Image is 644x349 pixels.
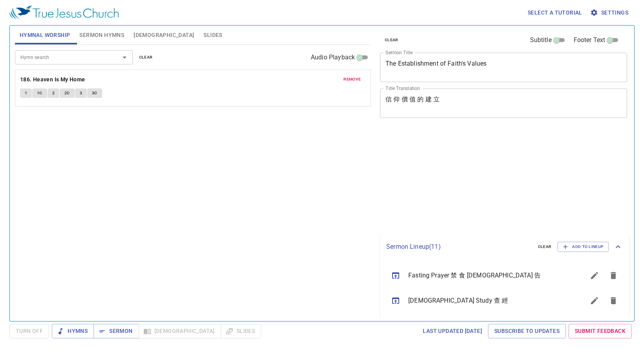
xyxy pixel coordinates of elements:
[488,324,566,338] a: Subscribe to Updates
[134,30,194,40] span: [DEMOGRAPHIC_DATA]
[530,35,552,45] span: Subtitle
[575,326,626,336] span: Submit Feedback
[569,324,632,338] a: Submit Feedback
[87,88,102,98] button: 3C
[20,75,85,84] b: 186. Heaven Is My Home
[204,30,222,40] span: Slides
[20,75,86,84] button: 186. Heaven Is My Home
[385,96,622,110] textarea: 信 仰 價 值 的 建 立
[32,88,47,98] button: 1C
[525,6,585,20] button: Select a tutorial
[80,90,82,97] span: 3
[139,54,153,61] span: clear
[563,243,604,250] span: Add to Lineup
[100,326,132,336] span: Sermon
[75,88,87,98] button: 3
[339,75,365,84] button: remove
[58,326,88,336] span: Hymns
[420,324,485,338] a: Last updated [DATE]
[589,6,631,20] button: Settings
[9,6,119,20] img: True Jesus Church
[20,88,32,98] button: 1
[380,35,403,45] button: clear
[380,234,629,260] div: Sermon Lineup(11)clearAdd to Lineup
[408,271,566,280] span: Fasting Prayer 禁 食 [DEMOGRAPHIC_DATA] 告
[311,53,355,62] span: Audio Playback
[574,35,605,45] span: Footer Text
[25,90,27,97] span: 1
[20,30,70,40] span: Hymnal Worship
[528,8,582,18] span: Select a tutorial
[64,90,70,97] span: 2C
[538,243,552,250] span: clear
[119,52,130,63] button: Open
[79,30,124,40] span: Sermon Hymns
[385,60,622,75] textarea: The Establishment of Faith's Values
[558,242,609,252] button: Add to Lineup
[408,296,566,305] span: [DEMOGRAPHIC_DATA] Study 查 經
[48,88,59,98] button: 2
[92,90,97,97] span: 3C
[386,242,532,252] p: Sermon Lineup ( 11 )
[423,326,482,336] span: Last updated [DATE]
[592,8,628,18] span: Settings
[52,90,55,97] span: 2
[377,126,579,231] iframe: from-child
[60,88,75,98] button: 2C
[385,37,398,44] span: clear
[52,324,94,338] button: Hymns
[37,90,42,97] span: 1C
[533,242,556,252] button: clear
[94,324,139,338] button: Sermon
[494,326,560,336] span: Subscribe to Updates
[134,53,158,62] button: clear
[343,76,361,83] span: remove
